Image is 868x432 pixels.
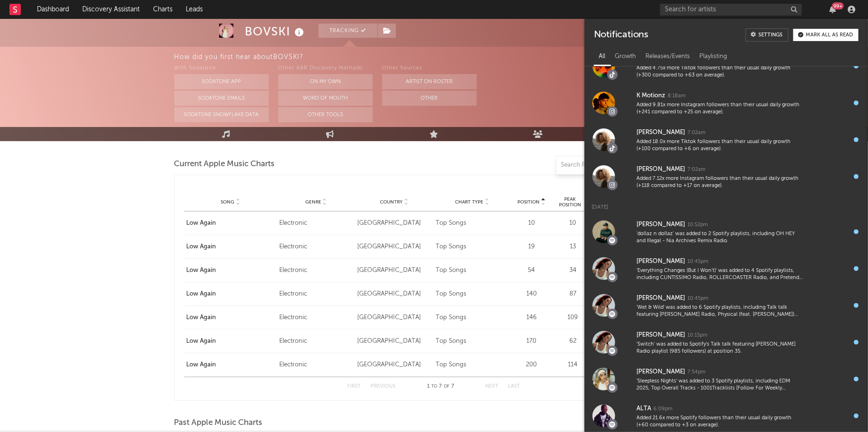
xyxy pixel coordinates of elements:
button: First [348,384,361,389]
div: Top Songs [436,219,509,228]
div: [GEOGRAPHIC_DATA] [358,337,431,346]
div: 10:45pm [688,295,708,302]
div: K Motionz [636,90,665,102]
div: 6:09pm [653,406,672,413]
div: 19 [514,242,549,252]
div: 10:45pm [688,258,708,265]
div: Electronic [279,219,352,228]
input: Search Playlists/Charts [556,156,674,175]
a: [PERSON_NAME]10:45pm'Wet & Wild' was added to 6 Spotify playlists, including Talk talk featuring ... [584,287,868,324]
div: All [594,49,610,65]
a: [PERSON_NAME]10:15pm'Switch' was added to Spotify's Talk talk featuring [PERSON_NAME] Radio playl... [584,324,868,361]
div: Added 18.0x more Tiktok followers than their usual daily growth (+100 compared to +6 on average). [636,138,803,153]
div: Low Again [187,360,275,370]
div: 7:02am [688,166,705,173]
div: Notifications [594,28,648,42]
button: Other Tools [278,107,373,122]
div: 99 + [832,2,844,9]
div: [DATE] [584,195,868,213]
div: Top Songs [436,313,509,322]
div: Top Songs [436,242,509,252]
div: 54 [514,266,549,275]
button: Next [486,384,499,389]
div: 140 [514,289,549,299]
button: Sodatone App [174,74,269,89]
a: [PERSON_NAME]10:45pm'Everything Changes (But I Won't)' was added to 4 Spotify playlists, includin... [584,250,868,287]
div: [GEOGRAPHIC_DATA] [358,266,431,275]
a: Low Again [187,289,275,299]
div: 146 [514,313,549,322]
div: With Sodatone [174,63,269,74]
div: 109 [554,313,592,322]
div: Other A&R Discovery Methods [278,63,373,74]
button: Previous [371,384,396,389]
button: 99+ [829,6,836,13]
div: 8:18am [668,93,686,100]
button: Other [382,91,477,106]
div: 10:52pm [688,221,708,229]
a: Low Again [187,337,275,346]
div: [GEOGRAPHIC_DATA] [358,219,431,228]
div: Added 9.81x more Instagram followers than their usual daily growth (+241 compared to +25 on avera... [636,102,803,116]
div: Top Songs [436,289,509,299]
div: 34 [554,266,592,275]
div: 114 [554,360,592,370]
div: [PERSON_NAME] [636,330,685,341]
span: Past Apple Music Charts [174,417,263,429]
div: [PERSON_NAME] [636,293,685,304]
a: [PERSON_NAME]7:02amAdded 7.12x more Instagram followers than their usual daily growth (+118 compa... [584,158,868,195]
button: Word Of Mouth [278,91,373,106]
div: 62 [554,337,592,346]
a: Low Again [187,266,275,275]
div: 13 [554,242,592,252]
div: Added 21.6x more Spotify followers than their usual daily growth (+60 compared to +3 on average). [636,415,803,429]
div: [PERSON_NAME] [636,366,685,378]
div: 'Everything Changes (But I Won't)' was added to 4 Spotify playlists, including CUNTISSIMO Radio, ... [636,267,803,282]
div: Growth [610,49,641,65]
div: Top Songs [436,337,509,346]
a: Settings [746,28,789,42]
a: [PERSON_NAME]7:02amAdded 18.0x more Tiktok followers than their usual daily growth (+100 compared... [584,121,868,158]
button: Last [508,384,521,389]
div: [GEOGRAPHIC_DATA] [358,289,431,299]
button: On My Own [278,74,373,89]
div: 'dollaz n dollaz' was added to 2 Spotify playlists, including OH HEY and Illegal - Nia Archives R... [636,230,803,245]
a: K Motionz8:18amAdded 9.81x more Instagram followers than their usual daily growth (+241 compared ... [584,85,868,121]
div: [PERSON_NAME] [636,127,685,138]
span: Country [380,199,403,205]
div: [PERSON_NAME] [636,256,685,267]
div: BOVSKI [245,24,307,39]
div: Added 7.12x more Instagram followers than their usual daily growth (+118 compared to +17 on avera... [636,175,803,190]
button: Sodatone Emails [174,91,269,106]
button: Mark all as read [793,29,859,41]
div: Electronic [279,266,352,275]
div: Low Again [187,219,275,228]
div: 10 [554,219,592,228]
div: Electronic [279,289,352,299]
div: Top Songs [436,266,509,275]
div: 'Sleepless Nights' was added to 3 Spotify playlists, including EDM 2025, Top Overall Tracks - 100... [636,378,803,392]
span: Position [517,199,540,205]
span: of [444,384,449,389]
div: [PERSON_NAME] [636,219,685,230]
a: Low Again [187,242,275,252]
button: Artist on Roster [382,74,477,89]
div: ALTA [636,403,651,415]
div: Top Songs [436,360,509,370]
div: 'Switch' was added to Spotify's Talk talk featuring [PERSON_NAME] Radio playlist (985 followers) ... [636,341,803,356]
div: Releases/Events [641,49,695,65]
div: 87 [554,289,592,299]
button: Tracking [318,24,378,38]
div: Electronic [279,313,352,322]
div: [PERSON_NAME] [636,164,685,175]
div: Low Again [187,313,275,322]
div: [GEOGRAPHIC_DATA] [358,313,431,322]
div: [GEOGRAPHIC_DATA] [358,360,431,370]
div: 170 [514,337,549,346]
div: 1 7 7 [415,381,467,392]
div: 7:54pm [688,369,705,376]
